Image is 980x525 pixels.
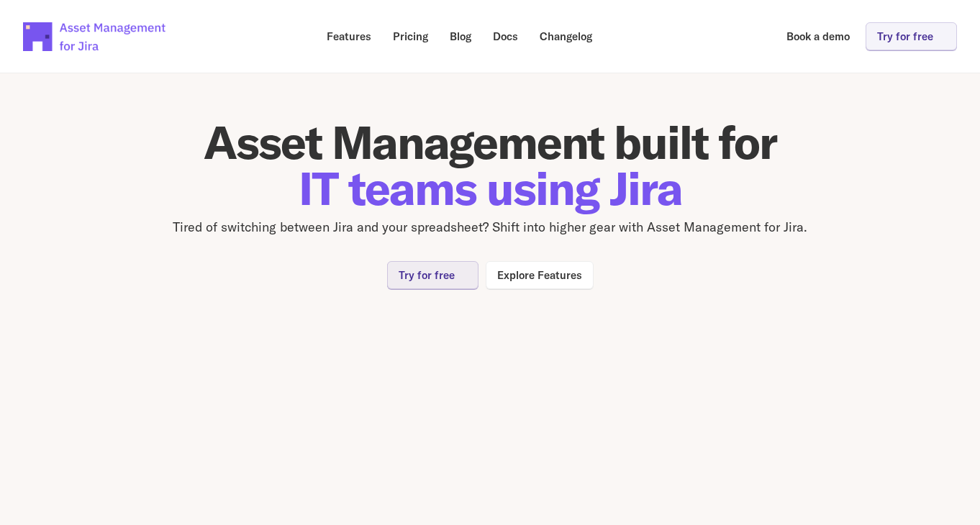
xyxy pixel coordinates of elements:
[540,31,592,42] p: Changelog
[317,22,381,50] a: Features
[776,22,860,50] a: Book a demo
[58,217,922,238] p: Tired of switching between Jira and your spreadsheet? Shift into higher gear with Asset Managemen...
[786,31,850,42] p: Book a demo
[299,159,682,217] span: IT teams using Jira
[530,22,602,50] a: Changelog
[387,261,478,289] a: Try for free
[450,31,471,42] p: Blog
[327,31,371,42] p: Features
[877,31,933,42] p: Try for free
[58,119,922,211] h1: Asset Management built for
[440,22,481,50] a: Blog
[383,22,438,50] a: Pricing
[493,31,518,42] p: Docs
[497,270,582,280] p: Explore Features
[393,31,428,42] p: Pricing
[399,270,455,280] p: Try for free
[866,22,957,50] a: Try for free
[483,22,528,50] a: Docs
[486,261,594,289] a: Explore Features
